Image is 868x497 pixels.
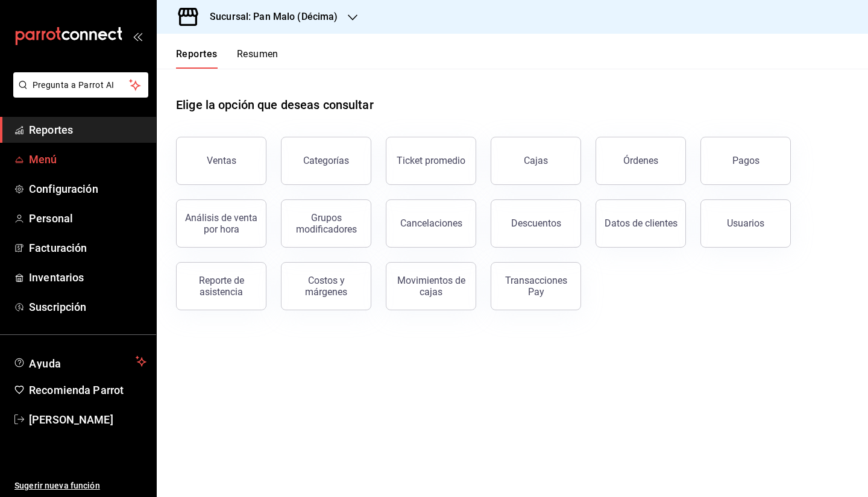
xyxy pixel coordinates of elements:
[29,151,146,167] span: Menú
[281,262,371,310] button: Costos y márgenes
[596,199,686,248] button: Datos de clientes
[303,155,349,166] div: Categorías
[14,480,146,492] span: Sugerir nueva función
[605,217,678,229] div: Datos de clientes
[397,155,465,166] div: Ticket promedio
[176,137,266,185] button: Ventas
[29,181,146,197] span: Configuración
[281,137,371,185] button: Categorías
[184,275,259,298] div: Reporte de asistencia
[176,48,218,69] button: Reportes
[176,96,374,114] h1: Elige la opción que deseas consultar
[394,275,468,298] div: Movimientos de cajas
[133,31,142,41] button: open_drawer_menu
[511,217,561,229] div: Descuentos
[386,199,476,248] button: Cancelaciones
[29,210,146,227] span: Personal
[596,137,686,185] button: Órdenes
[386,262,476,310] button: Movimientos de cajas
[29,354,131,369] span: Ayuda
[176,262,266,310] button: Reporte de asistencia
[29,299,146,315] span: Suscripción
[8,87,148,100] a: Pregunta a Parrot AI
[623,155,658,166] div: Órdenes
[498,275,573,298] div: Transacciones Pay
[29,240,146,256] span: Facturación
[700,199,791,248] button: Usuarios
[13,72,148,98] button: Pregunta a Parrot AI
[524,154,549,168] div: Cajas
[491,199,581,248] button: Descuentos
[176,48,278,69] div: navigation tabs
[727,217,764,229] div: Usuarios
[200,10,338,24] h3: Sucursal: Pan Malo (Décima)
[491,262,581,310] button: Transacciones Pay
[491,137,581,185] a: Cajas
[29,411,146,428] span: [PERSON_NAME]
[700,137,791,185] button: Pagos
[207,155,236,166] div: Ventas
[400,217,462,229] div: Cancelaciones
[176,199,266,248] button: Análisis de venta por hora
[732,155,759,166] div: Pagos
[386,137,476,185] button: Ticket promedio
[29,122,146,138] span: Reportes
[289,275,363,298] div: Costos y márgenes
[184,212,259,235] div: Análisis de venta por hora
[33,79,130,92] span: Pregunta a Parrot AI
[281,199,371,248] button: Grupos modificadores
[237,48,278,69] button: Resumen
[29,269,146,286] span: Inventarios
[29,382,146,398] span: Recomienda Parrot
[289,212,363,235] div: Grupos modificadores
